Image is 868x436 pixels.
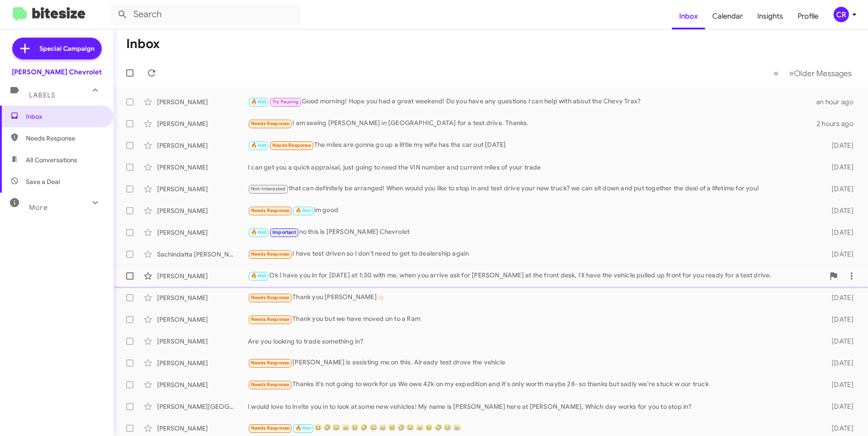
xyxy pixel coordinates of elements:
[157,97,248,107] div: [PERSON_NAME]
[248,292,817,303] div: Thank you [PERSON_NAME]👍🏻
[784,64,857,82] button: Next
[774,68,779,79] span: «
[248,118,817,129] div: I am seeing [PERSON_NAME] in [GEOGRAPHIC_DATA] for a test drive. Thanks.
[248,423,817,433] div: 😆 🤣 😂 😹 😆 🤣 😂 😹 😆 🤣 😂 😹 😆 🤣 😂 😹
[296,208,311,213] span: 🔥 Hot
[251,208,290,213] span: Needs Response
[251,295,290,300] span: Needs Response
[817,141,861,150] div: [DATE]
[794,68,852,78] span: Older Messages
[817,337,861,346] div: [DATE]
[157,424,248,433] div: [PERSON_NAME]
[26,134,103,143] span: Needs Response
[157,184,248,194] div: [PERSON_NAME]
[157,250,248,259] div: Sachindatta [PERSON_NAME]
[248,358,817,368] div: [PERSON_NAME] is assisting me on this. Already test drove the vehicle
[817,402,861,411] div: [DATE]
[817,424,861,433] div: [DATE]
[251,273,266,279] span: 🔥 Hot
[251,186,286,192] span: Not-Interested
[39,44,94,53] span: Special Campaign
[251,425,290,431] span: Needs Response
[251,360,290,366] span: Needs Response
[790,3,826,29] a: Profile
[248,337,817,346] div: Are you looking to trade something in?
[817,293,861,302] div: [DATE]
[251,99,266,105] span: 🔥 Hot
[251,229,266,235] span: 🔥 Hot
[833,7,849,22] div: CR
[816,97,861,107] div: an hour ago
[817,358,861,368] div: [DATE]
[26,155,77,165] span: All Conversations
[817,119,861,128] div: 2 hours ago
[157,337,248,346] div: [PERSON_NAME]
[251,121,290,126] span: Needs Response
[817,250,861,259] div: [DATE]
[750,3,790,29] a: Insights
[817,228,861,237] div: [DATE]
[251,251,290,257] span: Needs Response
[272,99,299,105] span: Try Pausing
[251,316,290,322] span: Needs Response
[26,177,60,186] span: Save a Deal
[157,206,248,215] div: [PERSON_NAME]
[12,68,102,77] div: [PERSON_NAME] Chevrolet
[157,141,248,150] div: [PERSON_NAME]
[157,380,248,389] div: [PERSON_NAME]
[817,163,861,172] div: [DATE]
[12,38,102,59] a: Special Campaign
[248,379,817,390] div: Thanks it's not going to work for us We owe 42k on my expedition and it's only worth maybe 28- so...
[296,425,311,431] span: 🔥 Hot
[272,142,311,148] span: Needs Response
[272,229,296,235] span: Important
[817,315,861,324] div: [DATE]
[157,293,248,302] div: [PERSON_NAME]
[817,206,861,215] div: [DATE]
[248,227,817,237] div: no this is [PERSON_NAME] Chevrolet
[705,3,750,29] a: Calendar
[157,315,248,324] div: [PERSON_NAME]
[157,163,248,172] div: [PERSON_NAME]
[126,37,160,51] h1: Inbox
[248,402,817,411] div: I would love to invite you in to look at some new vehicles! My name is [PERSON_NAME] here at [PER...
[157,402,248,411] div: [PERSON_NAME][GEOGRAPHIC_DATA]
[817,184,861,194] div: [DATE]
[248,271,824,281] div: Ok I have you in for [DATE] at 1:30 with me, when you arrive ask for [PERSON_NAME] at the front d...
[26,112,103,121] span: Inbox
[110,4,301,25] input: Search
[248,184,817,194] div: that can definitely be arranged! When would you like to stop in and test drive your new truck? we...
[248,249,817,259] div: I have test driven so I don't need to get to dealership again
[157,228,248,237] div: [PERSON_NAME]
[29,203,48,212] span: More
[157,358,248,368] div: [PERSON_NAME]
[672,3,705,29] a: Inbox
[248,97,816,107] div: Good morning! Hope you had a great weekend! Do you have any questions I can help with about the C...
[248,314,817,325] div: Thank you but we have moved on to a Ram
[248,163,817,172] div: I can get you a quick appraisal, just going to need the VIN number and current miles of your trade
[769,64,857,82] nav: Page navigation example
[251,382,290,388] span: Needs Response
[157,119,248,128] div: [PERSON_NAME]
[251,142,266,148] span: 🔥 Hot
[248,205,817,216] div: im good
[789,68,794,79] span: »
[157,271,248,281] div: [PERSON_NAME]
[248,140,817,150] div: The miles are gonna go up a little my wife has tha car out [DATE]
[768,64,784,82] button: Previous
[817,380,861,389] div: [DATE]
[29,91,55,99] span: Labels
[826,7,858,22] button: CR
